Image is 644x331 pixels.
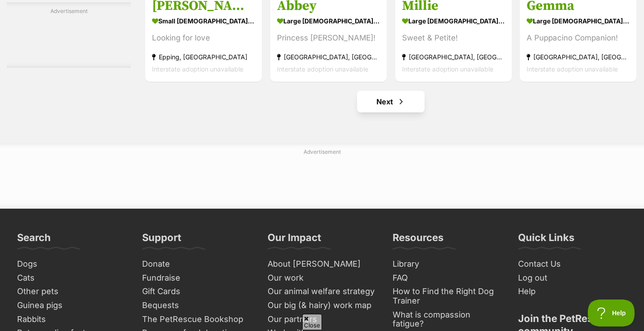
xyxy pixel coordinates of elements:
[152,32,255,44] div: Looking for love
[527,65,618,73] span: Interstate adoption unavailable
[277,14,380,27] strong: large [DEMOGRAPHIC_DATA] Dog
[139,285,255,299] a: Gift Cards
[264,285,380,299] a: Our animal welfare strategy
[514,285,631,299] a: Help
[402,32,505,44] div: Sweet & Petite!
[13,299,130,313] a: Guinea pigs
[277,51,380,63] strong: [GEOGRAPHIC_DATA], [GEOGRAPHIC_DATA]
[264,257,380,271] a: About [PERSON_NAME]
[7,2,131,68] div: Advertisement
[139,257,255,271] a: Donate
[139,299,255,313] a: Bequests
[277,32,380,44] div: Princess [PERSON_NAME]!
[152,65,243,73] span: Interstate adoption unavailable
[152,14,255,27] strong: small [DEMOGRAPHIC_DATA] Dog
[264,299,380,313] a: Our big (& hairy) work map
[389,308,505,331] a: What is compassion fatigue?
[389,285,505,308] a: How to Find the Right Dog Trainer
[277,65,368,73] span: Interstate adoption unavailable
[514,271,631,285] a: Log out
[514,257,631,271] a: Contact Us
[527,14,630,27] strong: large [DEMOGRAPHIC_DATA] Dog
[264,313,380,327] a: Our partners
[13,313,130,327] a: Rabbits
[527,51,630,63] strong: [GEOGRAPHIC_DATA], [GEOGRAPHIC_DATA]
[393,231,443,249] h3: Resources
[268,231,321,249] h3: Our Impact
[13,271,130,285] a: Cats
[302,314,322,330] span: Close
[139,271,255,285] a: Fundraise
[402,14,505,27] strong: large [DEMOGRAPHIC_DATA] Dog
[17,231,51,249] h3: Search
[357,91,425,112] a: Next page
[588,300,635,327] iframe: Help Scout Beacon - Open
[402,65,493,73] span: Interstate adoption unavailable
[402,51,505,63] strong: [GEOGRAPHIC_DATA], [GEOGRAPHIC_DATA]
[139,313,255,327] a: The PetRescue Bookshop
[264,271,380,285] a: Our work
[527,32,630,44] div: A Puppacino Companion!
[13,257,130,271] a: Dogs
[142,231,181,249] h3: Support
[152,51,255,63] strong: Epping, [GEOGRAPHIC_DATA]
[389,271,505,285] a: FAQ
[13,285,130,299] a: Other pets
[518,231,574,249] h3: Quick Links
[389,257,505,271] a: Library
[144,91,637,112] nav: Pagination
